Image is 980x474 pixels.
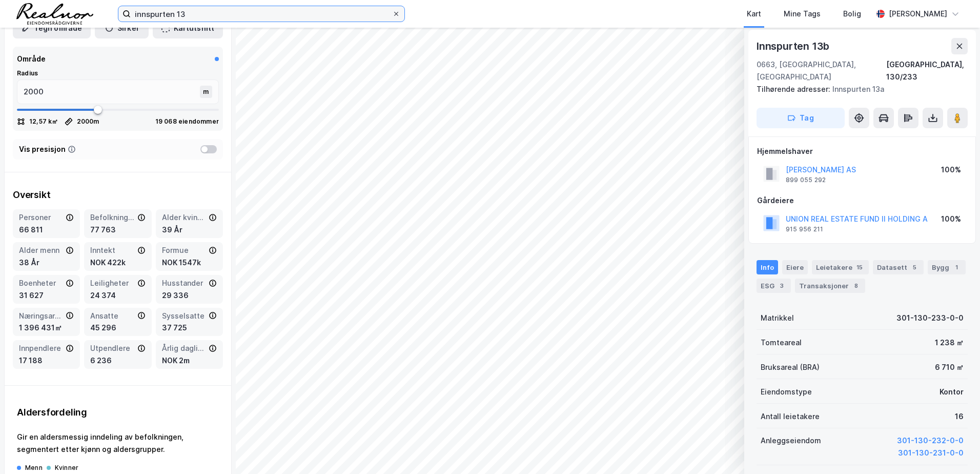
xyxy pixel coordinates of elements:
div: 6 236 [90,354,145,367]
div: Leietakere [812,260,869,274]
div: 77 763 [90,224,145,236]
div: Radius [17,69,219,77]
div: 16 [955,410,964,423]
div: 24 374 [90,289,145,302]
div: Sysselsatte [162,310,207,322]
button: Kartutsnitt [153,18,223,38]
div: Næringsareal [19,310,64,322]
div: Befolkning dagtid [90,211,135,224]
div: Hjemmelshaver [757,145,967,157]
div: Eiere [782,260,808,274]
div: Ansatte [90,310,135,322]
div: Transaksjoner [795,279,865,293]
div: 100% [941,164,961,176]
div: Alder kvinner [162,211,207,224]
img: realnor-logo.934646d98de889bb5806.png [16,3,93,25]
div: Info [757,260,778,274]
div: 899 055 292 [786,176,826,184]
iframe: Chat Widget [929,425,980,474]
div: Gir en aldersmessig inndeling av befolkningen, segmentert etter kjønn og aldersgrupper. [17,431,219,456]
div: 15 [854,262,865,272]
div: 19 068 eiendommer [155,117,219,126]
div: 39 År [162,224,217,236]
div: Tomteareal [761,337,802,349]
div: Innpendlere [19,342,64,354]
div: 31 627 [19,289,74,302]
div: Innspurten 13a [757,83,959,95]
div: 45 296 [90,322,145,334]
div: 38 År [19,256,74,269]
div: Datasett [873,260,924,274]
div: [PERSON_NAME] [889,8,947,20]
div: 12,57 k㎡ [29,117,58,126]
div: Kontrollprogram for chat [929,425,980,474]
div: m [200,86,212,98]
input: Søk på adresse, matrikkel, gårdeiere, leietakere eller personer [131,6,392,22]
div: 1 [951,262,962,272]
div: Leiligheter [90,277,135,289]
div: Husstander [162,277,207,289]
div: NOK 2m [162,354,217,367]
div: Menn [25,464,43,472]
div: 29 336 [162,289,217,302]
div: Aldersfordeling [17,406,219,419]
div: Formue [162,244,207,256]
div: Personer [19,211,64,224]
div: 3 [777,281,787,291]
div: Antall leietakere [761,410,820,423]
div: 5 [909,262,920,272]
div: 6 710 ㎡ [935,361,964,373]
div: Utpendlere [90,342,135,354]
div: ESG [757,279,791,293]
div: Boenheter [19,277,64,289]
span: Tilhørende adresser: [757,85,832,93]
input: m [17,80,202,104]
div: 2000 m [77,117,99,126]
div: Årlig dagligvareforbruk [162,342,207,354]
button: Tegn område [13,18,91,38]
div: 0663, [GEOGRAPHIC_DATA], [GEOGRAPHIC_DATA] [757,58,886,83]
button: 301-130-232-0-0 [897,434,964,447]
div: Område [17,53,46,65]
div: Gårdeiere [757,194,967,207]
div: Kontor [940,386,964,398]
div: Anleggseiendom [761,434,821,447]
button: Tag [757,108,845,128]
div: 915 956 211 [786,225,823,233]
div: Innspurten 13b [757,38,831,54]
div: 37 725 [162,322,217,334]
div: Bygg [928,260,966,274]
div: 66 811 [19,224,74,236]
div: Inntekt [90,244,135,256]
button: Sirkel [95,18,149,38]
div: Kvinner [55,464,78,472]
div: Vis presisjon [19,143,66,155]
div: 1 238 ㎡ [935,337,964,349]
div: Alder menn [19,244,64,256]
div: [GEOGRAPHIC_DATA], 130/233 [886,58,968,83]
div: Matrikkel [761,312,794,324]
div: 100% [941,213,961,225]
div: Oversikt [13,189,223,201]
div: 17 188 [19,354,74,367]
div: NOK 1547k [162,256,217,269]
button: 301-130-231-0-0 [898,447,964,459]
div: 301-130-233-0-0 [896,312,964,324]
div: Bolig [843,8,861,20]
div: Bruksareal (BRA) [761,361,820,373]
div: Kart [747,8,761,20]
div: NOK 422k [90,256,145,269]
div: Mine Tags [784,8,821,20]
div: 8 [851,281,861,291]
div: Eiendomstype [761,386,812,398]
div: 1 396 431㎡ [19,322,74,334]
